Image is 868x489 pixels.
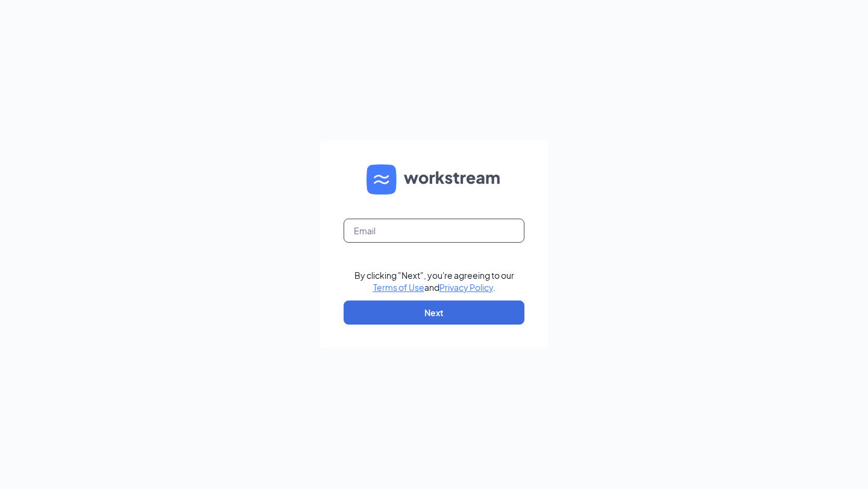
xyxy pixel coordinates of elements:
input: Email [344,219,524,243]
img: WS logo and Workstream text [366,164,502,195]
div: By clicking "Next", you're agreeing to our and . [354,269,514,293]
a: Terms of Use [373,282,424,293]
a: Privacy Policy [439,282,493,293]
button: Next [344,301,524,325]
